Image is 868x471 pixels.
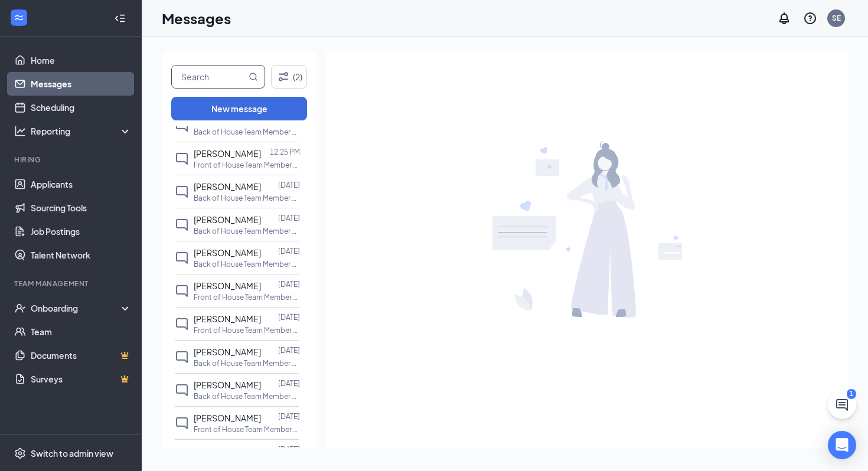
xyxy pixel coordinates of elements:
svg: Filter [276,70,291,84]
p: [DATE] [278,213,300,223]
svg: QuestionInfo [803,11,817,25]
svg: Notifications [777,11,791,25]
span: [PERSON_NAME] [194,413,261,423]
span: [PERSON_NAME] [194,380,261,390]
p: Back of House Team Member at [GEOGRAPHIC_DATA] [194,259,300,269]
p: Back of House Team Member at [GEOGRAPHIC_DATA] [194,193,300,203]
div: Switch to admin view [31,447,113,459]
a: Job Postings [31,220,132,243]
svg: ChatInactive [175,218,189,232]
a: SurveysCrown [31,367,132,391]
a: Team [31,320,132,344]
div: 1 [847,389,856,399]
span: [PERSON_NAME] [194,214,261,225]
span: [PERSON_NAME] [194,446,261,456]
span: [PERSON_NAME] [194,346,261,357]
span: [PERSON_NAME] [194,181,261,192]
p: [DATE] [278,378,300,388]
a: Sourcing Tools [31,196,132,220]
button: Filter (2) [271,65,307,89]
a: Home [31,48,132,72]
p: [DATE] [278,180,300,190]
svg: UserCheck [14,302,26,314]
a: Applicants [31,172,132,196]
button: New message [171,97,307,120]
svg: Analysis [14,125,26,137]
p: [DATE] [278,246,300,256]
p: Back of House Team Member at [GEOGRAPHIC_DATA] [194,358,300,368]
svg: ChatInactive [175,350,189,364]
div: Hiring [14,155,129,165]
p: Front of House Team Member at [GEOGRAPHIC_DATA] [194,424,300,434]
div: Reporting [31,125,132,137]
svg: Collapse [114,12,126,24]
span: [PERSON_NAME] [194,247,261,258]
a: DocumentsCrown [31,344,132,367]
p: [DATE] [278,279,300,289]
svg: ChatActive [835,398,849,412]
a: Scheduling [31,96,132,119]
svg: ChatInactive [175,152,189,166]
span: [PERSON_NAME] [194,280,261,291]
p: Front of House Team Member at [GEOGRAPHIC_DATA] [194,325,300,335]
span: [PERSON_NAME] [194,148,261,159]
a: Talent Network [31,243,132,267]
a: Messages [31,72,132,96]
button: ChatActive [828,391,856,419]
svg: WorkstreamLogo [13,12,25,24]
svg: ChatInactive [175,317,189,331]
div: Team Management [14,279,129,289]
svg: ChatInactive [175,284,189,298]
input: Search [172,66,246,88]
p: Back of House Team Member at [GEOGRAPHIC_DATA] [194,391,300,401]
div: Onboarding [31,302,122,314]
p: 12:25 PM [270,147,300,157]
svg: MagnifyingGlass [249,72,258,81]
svg: ChatInactive [175,251,189,265]
p: [DATE] [278,411,300,421]
div: Open Intercom Messenger [828,431,856,459]
p: Front of House Team Member at [GEOGRAPHIC_DATA] [194,292,300,302]
h1: Messages [162,8,231,28]
p: Back of House Team Member at [GEOGRAPHIC_DATA] [194,127,300,137]
p: [DATE] [278,312,300,322]
p: [DATE] [278,345,300,355]
svg: ChatInactive [175,185,189,199]
p: [DATE] [278,444,300,454]
span: [PERSON_NAME] [194,313,261,324]
div: SE [832,13,841,23]
svg: Settings [14,447,26,459]
svg: ChatInactive [175,383,189,397]
p: Front of House Team Member at [GEOGRAPHIC_DATA] [194,160,300,170]
svg: ChatInactive [175,416,189,430]
p: Back of House Team Member at [GEOGRAPHIC_DATA] [194,226,300,236]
